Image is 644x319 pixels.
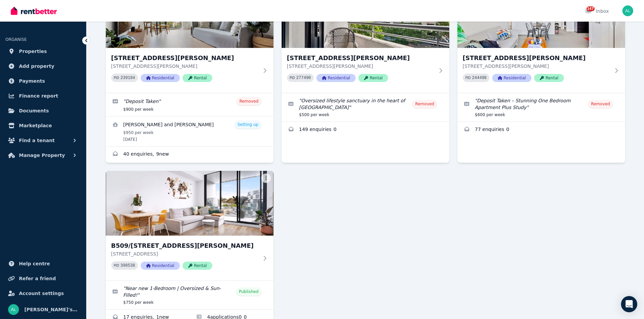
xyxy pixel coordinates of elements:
span: ORGANISE [5,37,27,42]
code: 239184 [120,76,135,80]
a: Enquiries for 601/1 Bruce Bennetts Place, Maroubra [457,122,625,138]
span: Refer a friend [19,274,56,283]
h3: [STREET_ADDRESS][PERSON_NAME] [287,53,434,63]
span: Residential [141,74,180,82]
a: Account settings [5,287,81,300]
a: View details for Andrew Butler and Angela O’Connor [106,116,273,146]
a: Properties [5,45,81,58]
a: Payments [5,74,81,88]
a: Help centre [5,257,81,270]
p: [STREET_ADDRESS][PERSON_NAME] [111,63,259,70]
a: Edit listing: Deposit Taken [106,93,273,116]
code: 244498 [472,76,486,80]
span: Help centre [19,260,50,268]
a: Documents [5,104,81,117]
span: Rental [183,262,212,270]
h3: B509/[STREET_ADDRESS][PERSON_NAME] [111,241,259,250]
a: Edit listing: Oversized lifestyle sanctuary in the heart of St Leonards [282,93,449,122]
img: RentBetter [11,6,57,16]
span: Documents [19,107,49,115]
img: Sydney Sotheby's LNS [8,304,19,315]
a: Edit listing: Deposit Taken – Stunning One Bedroom Apartment Plus Study [457,93,625,122]
span: Residential [492,74,531,82]
img: Sydney Sotheby's LNS [622,5,633,16]
button: More options [261,174,271,183]
h3: [STREET_ADDRESS][PERSON_NAME] [111,53,259,63]
code: 398538 [120,263,135,268]
span: Rental [534,74,564,82]
h3: [STREET_ADDRESS][PERSON_NAME] [463,53,610,63]
a: Finance report [5,89,81,103]
small: PID [114,76,119,80]
a: Enquiries for 49/7-9 Gilbert Street, Dover Heights [106,147,273,163]
a: B509/5 Mooramba Rd, Dee WhyB509/[STREET_ADDRESS][PERSON_NAME][STREET_ADDRESS]PID 398538Residentia... [106,171,273,281]
a: Add property [5,59,81,73]
a: Marketplace [5,119,81,132]
button: Manage Property [5,149,81,162]
span: Rental [183,74,212,82]
span: Find a tenant [19,136,55,144]
span: Residential [316,74,356,82]
img: B509/5 Mooramba Rd, Dee Why [106,171,273,236]
span: Add property [19,62,54,70]
a: Refer a friend [5,272,81,285]
small: PID [466,76,471,80]
div: Inbox [585,8,609,15]
span: Account settings [19,289,64,297]
div: Open Intercom Messenger [621,296,637,312]
span: Marketplace [19,122,52,130]
span: Rental [358,74,388,82]
span: Properties [19,47,47,55]
span: Manage Property [19,151,65,159]
span: Payments [19,77,45,85]
p: [STREET_ADDRESS][PERSON_NAME] [287,63,434,70]
button: Find a tenant [5,134,81,147]
span: [PERSON_NAME]'s LNS [24,305,78,314]
a: Enquiries for 314/1 Sergeants Lane, St Leonards [282,122,449,138]
small: PID [290,76,295,80]
span: Finance report [19,92,58,100]
small: PID [114,264,119,267]
p: [STREET_ADDRESS][PERSON_NAME] [463,63,610,70]
p: [STREET_ADDRESS] [111,250,259,257]
a: Edit listing: Near new 1-Bedroom | Oversized & Sun-Filled! [106,281,273,309]
code: 277490 [296,76,311,80]
span: Residential [141,262,180,270]
span: 147 [587,6,595,11]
